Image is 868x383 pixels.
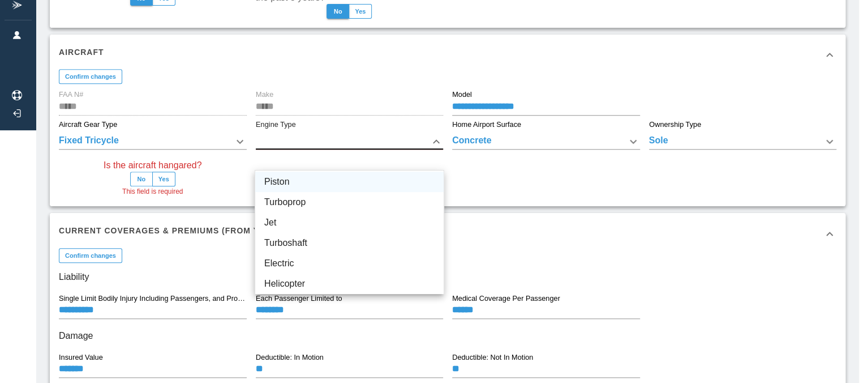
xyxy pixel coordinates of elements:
[255,253,444,274] li: Electric
[255,233,444,253] li: Turboshaft
[255,192,444,212] li: Turboprop
[255,212,444,233] li: Jet
[255,274,444,294] li: Helicopter
[255,172,444,192] li: Piston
